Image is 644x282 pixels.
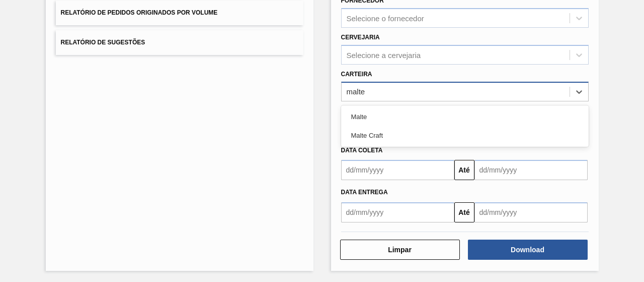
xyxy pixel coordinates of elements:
button: Até [454,202,474,222]
span: Relatório de Pedidos Originados por Volume [61,9,218,16]
label: Cervejaria [341,34,380,41]
label: Carteira [341,71,372,78]
div: Selecione o fornecedor [347,14,424,23]
input: dd/mm/yyyy [341,160,454,180]
button: Download [468,240,588,260]
input: dd/mm/yyyy [474,202,588,222]
button: Relatório de Sugestões [56,30,303,55]
button: Limpar [340,240,460,260]
button: Relatório de Pedidos Originados por Volume [56,1,303,25]
span: Data entrega [341,189,388,196]
input: dd/mm/yyyy [341,202,454,222]
div: Selecione a cervejaria [347,50,421,59]
span: Data coleta [341,147,383,154]
div: Malte Craft [341,126,589,145]
span: Relatório de Sugestões [61,39,145,46]
input: dd/mm/yyyy [474,160,588,180]
div: Malte [341,107,589,126]
button: Até [454,160,474,180]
